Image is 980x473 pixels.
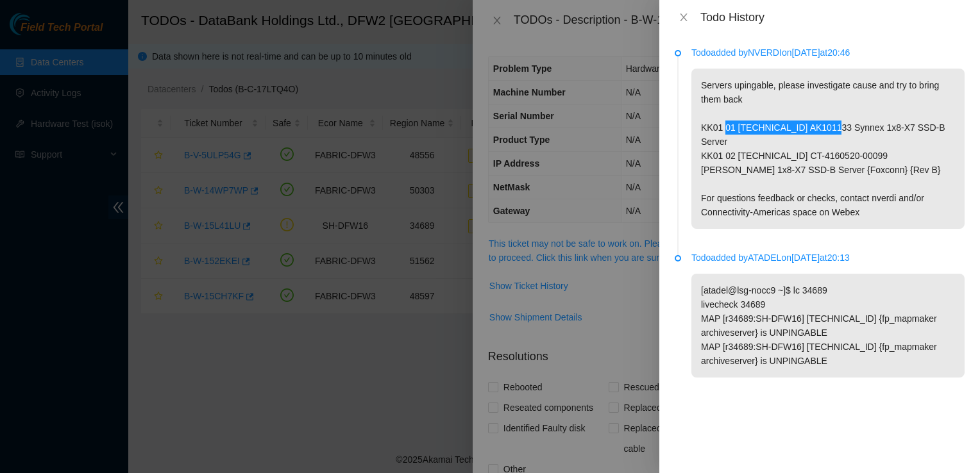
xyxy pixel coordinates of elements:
[691,46,965,60] p: Todo added by NVERDI on [DATE] at 20:46
[691,69,965,229] p: Servers upingable, please investigate cause and try to bring them back KK01 01 [TECHNICAL_ID] AK1...
[691,274,965,378] p: [atadel@lsg-nocc9 ~]$ lc 34689 livecheck 34689 MAP [r34689:SH-DFW16] [TECHNICAL_ID] {fp_mapmaker ...
[691,251,965,265] p: Todo added by ATADEL on [DATE] at 20:13
[675,12,693,24] button: Close
[679,12,689,22] span: close
[700,10,965,24] div: Todo History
